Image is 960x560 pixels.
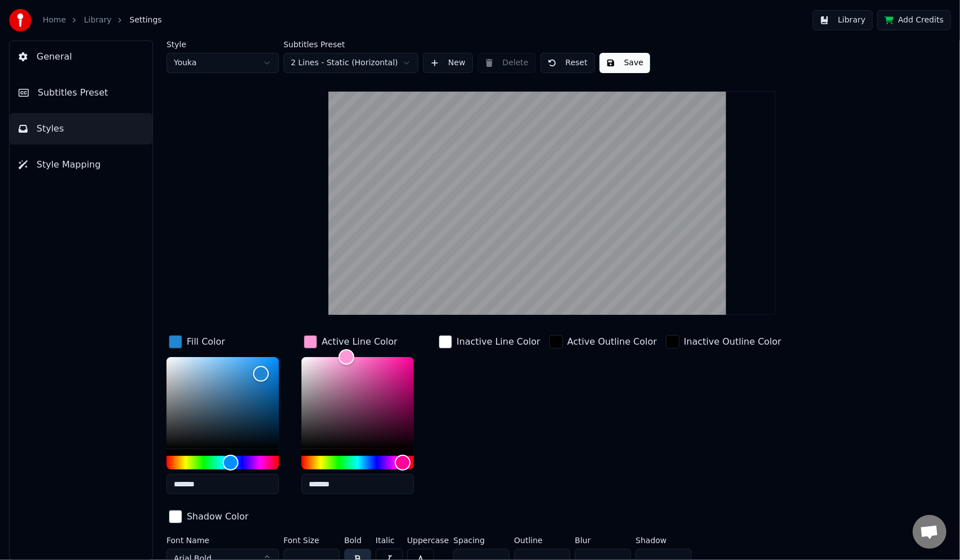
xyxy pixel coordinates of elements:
[283,536,340,544] label: Font Size
[37,122,64,136] span: Styles
[913,515,947,549] div: Open chat
[187,335,225,349] div: Fill Color
[877,10,951,30] button: Add Credits
[344,536,371,544] label: Bold
[37,50,72,64] span: General
[684,335,781,349] div: Inactive Outline Color
[547,333,659,351] button: Active Outline Color
[453,536,510,544] label: Spacing
[636,536,692,544] label: Shadow
[322,335,398,349] div: Active Line Color
[166,357,279,449] div: Color
[166,536,279,544] label: Font Name
[187,510,249,523] div: Shadow Color
[376,536,403,544] label: Italic
[38,86,108,100] span: Subtitles Preset
[166,456,279,469] div: Hue
[600,53,650,73] button: Save
[407,536,449,544] label: Uppercase
[813,10,873,30] button: Library
[575,536,631,544] label: Blur
[301,456,414,469] div: Hue
[567,335,657,349] div: Active Outline Color
[129,15,161,26] span: Settings
[423,53,473,73] button: New
[540,53,595,73] button: Reset
[10,113,152,144] button: Styles
[301,333,400,351] button: Active Line Color
[301,357,414,449] div: Color
[457,335,540,349] div: Inactive Line Color
[43,15,66,26] a: Home
[514,536,570,544] label: Outline
[10,149,152,180] button: Style Mapping
[10,77,152,109] button: Subtitles Preset
[43,15,162,26] nav: breadcrumb
[10,41,152,73] button: General
[166,508,251,526] button: Shadow Color
[84,15,111,26] a: Library
[37,158,101,171] span: Style Mapping
[436,333,543,351] button: Inactive Line Color
[9,9,31,31] img: youka
[166,333,227,351] button: Fill Color
[283,40,418,48] label: Subtitles Preset
[664,333,783,351] button: Inactive Outline Color
[166,40,279,48] label: Style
